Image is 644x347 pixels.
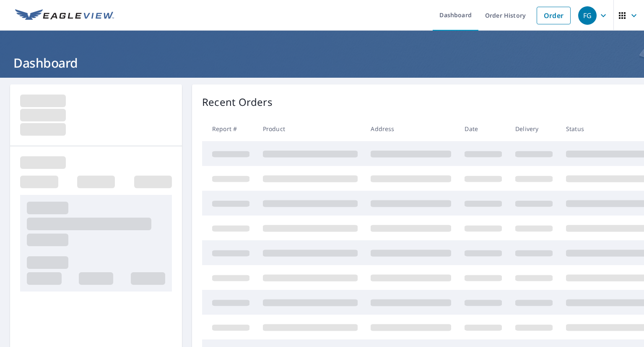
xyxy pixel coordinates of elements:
[458,116,509,141] th: Date
[537,7,571,24] a: Order
[10,54,634,71] h1: Dashboard
[202,95,273,110] p: Recent Orders
[15,9,114,22] img: EV Logo
[578,6,597,25] div: FG
[364,116,458,141] th: Address
[256,116,364,141] th: Product
[509,116,559,141] th: Delivery
[202,116,256,141] th: Report #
